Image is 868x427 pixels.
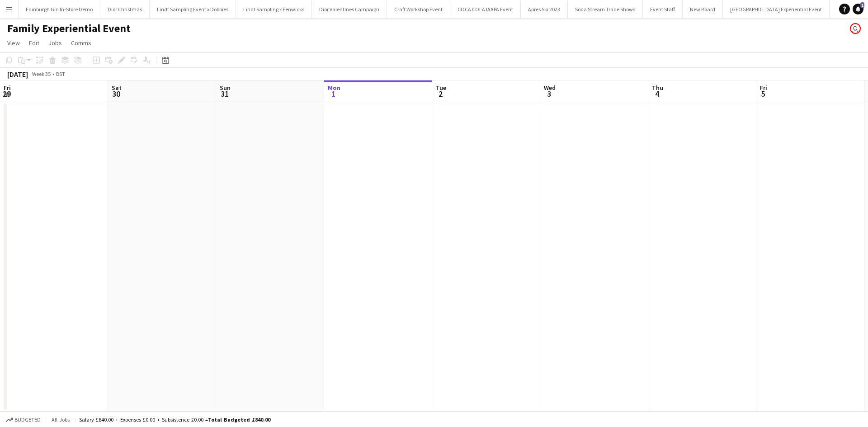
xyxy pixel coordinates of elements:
[683,0,723,18] button: New Board
[652,84,663,92] span: Thu
[760,84,767,92] span: Fri
[29,39,39,47] span: Edit
[7,39,20,47] span: View
[853,4,863,14] a: 1
[542,89,556,99] span: 3
[860,2,864,8] span: 1
[30,70,52,77] span: Week 35
[110,89,122,99] span: 30
[568,0,643,18] button: Soda Stream Trade Shows
[723,0,830,18] button: [GEOGRAPHIC_DATA] Experiential Event
[328,84,340,92] span: Mon
[71,39,91,47] span: Comms
[434,89,446,99] span: 2
[208,416,270,423] span: Total Budgeted £840.00
[236,0,312,18] button: Lindt Sampling x Fenwicks
[48,39,62,47] span: Jobs
[544,84,556,92] span: Wed
[387,0,450,18] button: Craft Workshop Event
[4,37,24,49] a: View
[312,0,387,18] button: Dior Valentines Campaign
[25,37,43,49] a: Edit
[450,0,521,18] button: COCA COLA IAAPA Event
[326,89,340,99] span: 1
[643,0,683,18] button: Event Staff
[521,0,568,18] button: Apres Ski 2023
[5,415,42,425] button: Budgeted
[2,89,11,99] span: 29
[436,84,446,92] span: Tue
[112,84,122,92] span: Sat
[220,84,231,92] span: Sun
[14,417,41,423] span: Budgeted
[759,89,767,99] span: 5
[79,416,270,423] div: Salary £840.00 + Expenses £0.00 + Subsistence £0.00 =
[45,37,66,49] a: Jobs
[67,37,95,49] a: Comms
[100,0,150,18] button: Dior Christmas
[850,23,861,34] app-user-avatar: Joanne Milne
[651,89,663,99] span: 4
[7,70,28,79] div: [DATE]
[7,22,131,35] h1: Family Experiential Event
[19,0,100,18] button: Edinburgh Gin In-Store Demo
[150,0,236,18] button: Lindt Sampling Event x Dobbies
[218,89,231,99] span: 31
[56,70,65,77] div: BST
[4,84,11,92] span: Fri
[50,416,71,423] span: All jobs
